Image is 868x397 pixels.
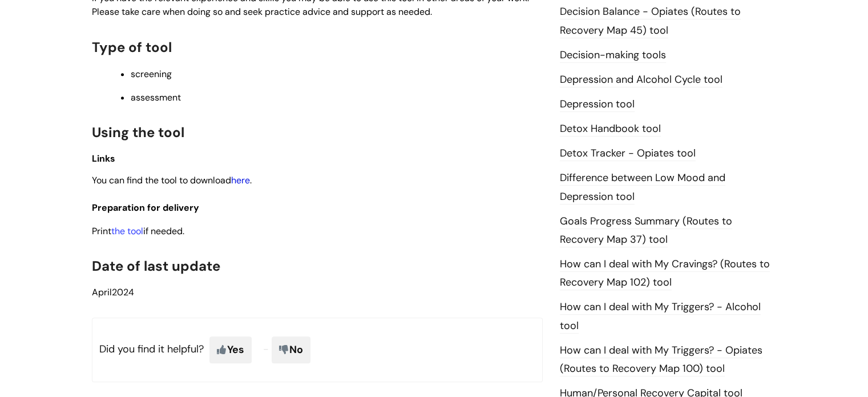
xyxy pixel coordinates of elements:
a: How can I deal with My Triggers? - Alcohol tool [560,300,761,333]
a: here [231,174,250,186]
a: Depression tool [560,97,635,112]
span: Links [92,153,115,165]
span: Preparation for delivery [92,202,199,214]
span: Date of last update [92,257,220,275]
span: No [272,336,310,363]
a: How can I deal with My Cravings? (Routes to Recovery Map 102) tool [560,257,770,290]
span: Print [92,225,111,237]
p: Did you find it helpful? [92,318,543,382]
a: Detox Handbook tool [560,122,661,137]
span: Type of tool [92,38,172,56]
span: You can find the tool to download . [92,174,252,186]
a: Decision-making tools [560,48,666,63]
span: April [92,286,112,298]
a: Difference between Low Mood and Depression tool [560,171,725,204]
a: Detox Tracker - Opiates tool [560,146,696,161]
span: Yes [209,336,252,363]
span: screening [131,68,172,80]
a: How can I deal with My Triggers? - Opiates (Routes to Recovery Map 100) tool [560,343,762,376]
a: Decision Balance - Opiates (Routes to Recovery Map 45) tool [560,5,741,38]
a: the tool [111,225,143,237]
span: Using the tool [92,123,184,141]
span: if needed. [143,225,184,237]
span: assessment [131,91,181,103]
a: Goals Progress Summary (Routes to Recovery Map 37) tool [560,214,732,247]
a: Depression and Alcohol Cycle tool [560,73,722,87]
span: 2024 [92,286,134,298]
